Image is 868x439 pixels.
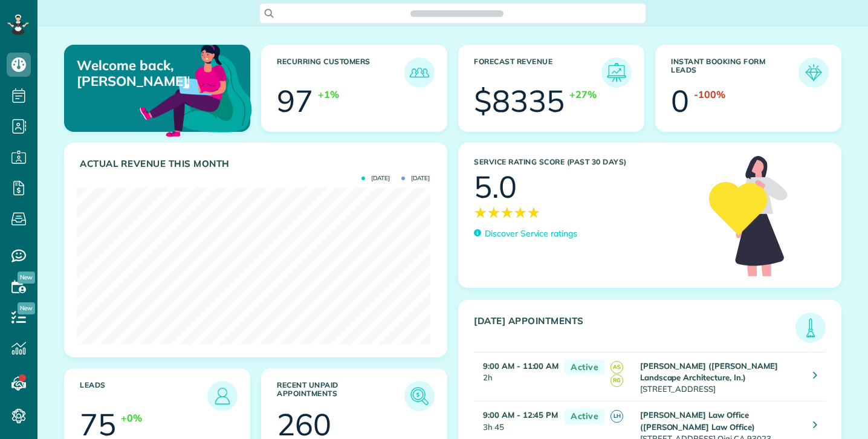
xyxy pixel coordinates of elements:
span: Search ZenMaid… [423,7,491,19]
img: icon_todays_appointments-901f7ab196bb0bea1936b74009e4eb5ffbc2d2711fa7634e0d609ed5ef32b18b.png [798,316,823,340]
div: -100% [694,88,725,102]
strong: [PERSON_NAME] ([PERSON_NAME] Landscape Architecture, In.) [640,361,778,382]
img: icon_leads-1bed01f49abd5b7fead27621c3d59655bb73ed531f8eeb49469d10e621d6b896.png [210,384,235,408]
strong: [PERSON_NAME] Law Office ([PERSON_NAME] Law Office) [640,410,755,431]
span: New [18,272,35,284]
h3: Actual Revenue this month [80,158,435,169]
img: icon_forecast_revenue-8c13a41c7ed35a8dcfafea3cbb826a0462acb37728057bba2d056411b612bbbe.png [604,60,629,85]
h3: Service Rating score (past 30 days) [474,158,697,166]
h3: Instant Booking Form Leads [671,57,798,88]
span: RG [611,374,623,387]
span: ★ [487,202,500,223]
img: icon_unpaid_appointments-47b8ce3997adf2238b356f14209ab4cced10bd1f174958f3ca8f1d0dd7fffeee.png [407,384,432,408]
div: $8335 [474,86,565,116]
p: Discover Service ratings [485,227,577,240]
span: New [18,302,35,314]
span: ★ [500,202,514,223]
td: [STREET_ADDRESS] [637,353,804,402]
div: 0 [671,86,689,116]
div: 97 [277,86,313,116]
span: ★ [474,202,487,223]
img: dashboard_welcome-42a62b7d889689a78055ac9021e634bf52bae3f8056760290aed330b23ab8690.png [137,31,254,148]
div: +0% [121,411,142,425]
img: icon_recurring_customers-cf858462ba22bcd05b5a5880d41d6543d210077de5bb9ebc9590e49fd87d84ed.png [407,60,432,85]
div: +27% [569,88,597,102]
h3: Leads [80,381,207,411]
strong: 9:00 AM - 11:00 AM [483,361,559,371]
h3: [DATE] Appointments [474,316,795,343]
div: 5.0 [474,172,517,202]
span: ★ [514,202,527,223]
span: ★ [527,202,540,223]
h3: Forecast Revenue [474,57,601,88]
strong: 9:00 AM - 12:45 PM [483,410,558,420]
span: LH [611,410,623,423]
a: Discover Service ratings [474,227,577,240]
span: [DATE] [361,175,390,181]
h3: Recent unpaid appointments [277,381,404,411]
span: Active [565,360,604,375]
div: +1% [318,88,339,102]
p: Welcome back, [PERSON_NAME]! [77,57,189,89]
span: AS [611,361,623,374]
img: icon_form_leads-04211a6a04a5b2264e4ee56bc0799ec3eb69b7e499cbb523a139df1d13a81ae0.png [802,60,826,85]
td: 2h [474,353,559,402]
span: [DATE] [401,175,430,181]
h3: Recurring Customers [277,57,404,88]
span: Active [565,409,604,424]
